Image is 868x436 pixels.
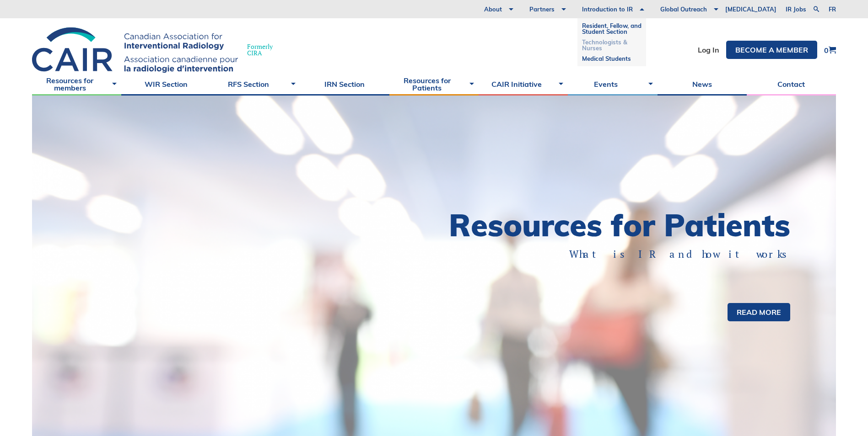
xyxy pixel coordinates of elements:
[582,21,642,37] a: Resident, Fellow, and Student Section
[121,73,210,96] a: WIR Section
[824,46,836,54] a: 0
[568,73,657,96] a: Events
[747,73,836,96] a: Contact
[389,73,479,96] a: Resources for Patients
[466,247,791,261] p: What is IR and how it works
[32,27,282,73] a: FormerlyCIRA
[582,37,642,53] a: Technologists & Nurses
[32,73,121,96] a: Resources for members
[829,6,836,12] a: fr
[582,53,642,64] a: Medical Students
[726,41,817,59] a: Become a member
[210,73,300,96] a: RFS Section
[32,27,238,73] img: CIRA
[479,73,568,96] a: CAIR Initiative
[434,210,791,240] h1: Resources for Patients
[698,46,719,53] a: Log In
[728,303,790,321] a: Read more
[300,73,389,96] a: IRN Section
[247,43,273,56] span: Formerly CIRA
[658,73,747,96] a: News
